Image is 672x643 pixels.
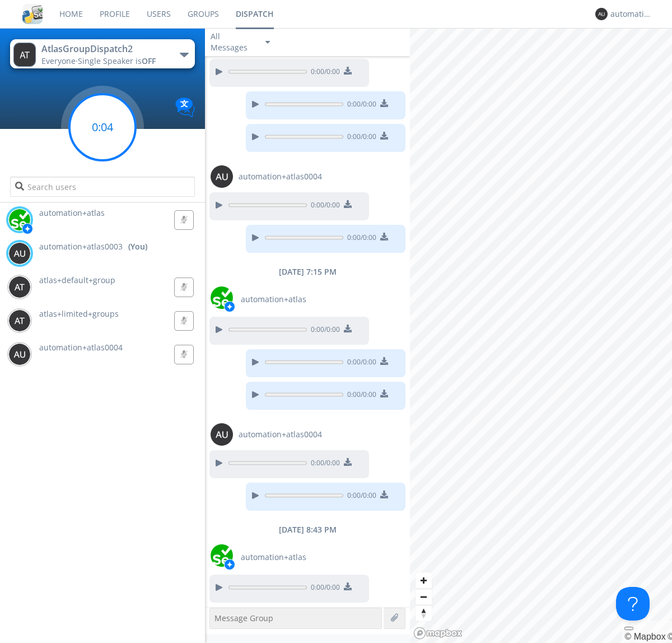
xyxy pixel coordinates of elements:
img: download media button [344,200,352,208]
button: Toggle attribution [624,627,633,630]
img: download media button [344,325,352,332]
button: Reset bearing to north [416,605,432,621]
div: AtlasGroupDispatch2 [41,43,167,55]
span: OFF [142,55,156,66]
div: automation+atlas0003 [610,8,652,20]
span: automation+atlas0003 [39,241,123,252]
span: automation+atlas [39,207,105,218]
img: 373638.png [211,423,233,446]
span: 0:00 / 0:00 [343,99,376,112]
img: caret-down-sm.svg [265,41,270,44]
img: download media button [380,233,388,240]
img: 373638.png [8,276,31,298]
button: Zoom out [416,589,432,605]
button: Zoom in [416,572,432,589]
img: download media button [344,582,352,590]
img: d2d01cd9b4174d08988066c6d424eccd [211,544,233,567]
span: automation+atlas0004 [239,171,322,182]
img: download media button [380,491,388,498]
img: download media button [380,357,388,365]
span: 0:00 / 0:00 [307,582,340,595]
span: 0:00 / 0:00 [343,357,376,369]
span: 0:00 / 0:00 [343,233,376,245]
span: Reset bearing to north [416,605,432,621]
img: 373638.png [8,309,31,332]
span: atlas+limited+groups [39,308,119,319]
span: 0:00 / 0:00 [307,200,340,212]
div: [DATE] 8:43 PM [205,524,410,535]
img: Translation enabled [175,98,195,117]
img: download media button [344,67,352,75]
img: cddb5a64eb264b2086981ab96f4c1ba7 [22,4,43,24]
div: [DATE] 7:15 PM [205,266,410,277]
span: 0:00 / 0:00 [307,67,340,79]
img: download media button [380,99,388,107]
span: 0:00 / 0:00 [343,132,376,144]
div: Everyone · [41,55,167,67]
span: Zoom out [416,589,432,605]
span: 0:00 / 0:00 [343,390,376,402]
span: Single Speaker is [78,55,156,66]
span: atlas+default+group [39,275,115,285]
img: 373638.png [13,43,36,67]
img: download media button [380,390,388,397]
span: 0:00 / 0:00 [307,458,340,470]
button: AtlasGroupDispatch2Everyone·Single Speaker isOFF [10,39,194,68]
span: 0:00 / 0:00 [307,325,340,337]
span: automation+atlas [241,552,306,563]
span: automation+atlas0004 [239,429,322,440]
a: Mapbox logo [413,627,463,640]
img: 373638.png [8,343,31,366]
img: d2d01cd9b4174d08988066c6d424eccd [8,209,31,231]
input: Search users [10,177,194,197]
span: automation+atlas [241,294,306,305]
img: download media button [344,458,352,466]
img: 373638.png [595,8,608,20]
img: download media button [380,132,388,140]
span: automation+atlas0004 [39,342,123,353]
div: All Messages [211,31,255,53]
span: 0:00 / 0:00 [343,491,376,503]
a: Mapbox [624,632,665,641]
img: d2d01cd9b4174d08988066c6d424eccd [211,286,233,309]
img: 373638.png [211,165,233,188]
div: (You) [128,241,147,252]
img: 373638.png [8,242,31,265]
iframe: Toggle Customer Support [616,587,650,621]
